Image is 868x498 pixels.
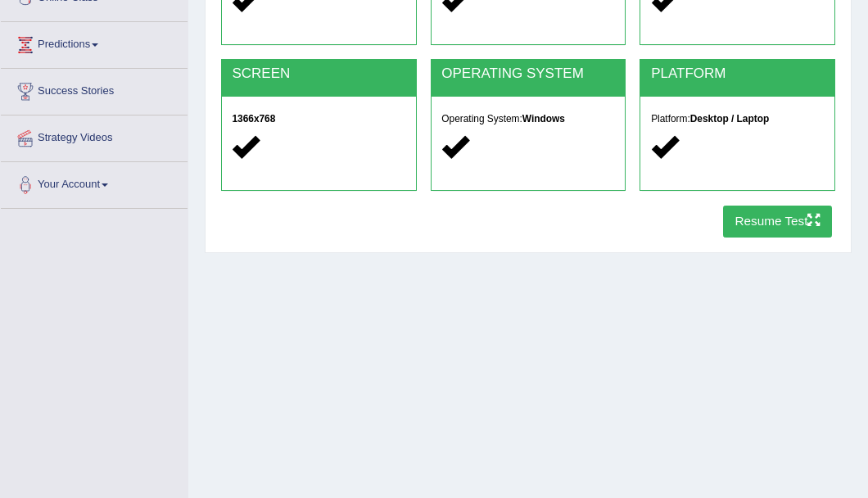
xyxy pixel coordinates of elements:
[522,113,565,124] strong: Windows
[441,114,614,124] h5: Operating System:
[651,114,824,124] h5: Platform:
[651,66,824,82] h2: PLATFORM
[1,115,188,156] a: Strategy Videos
[723,206,832,238] button: Resume Test
[441,66,614,82] h2: OPERATING SYSTEM
[1,69,188,110] a: Success Stories
[232,113,275,124] strong: 1366x768
[1,162,188,203] a: Your Account
[690,113,769,124] strong: Desktop / Laptop
[232,66,405,82] h2: SCREEN
[1,22,188,63] a: Predictions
